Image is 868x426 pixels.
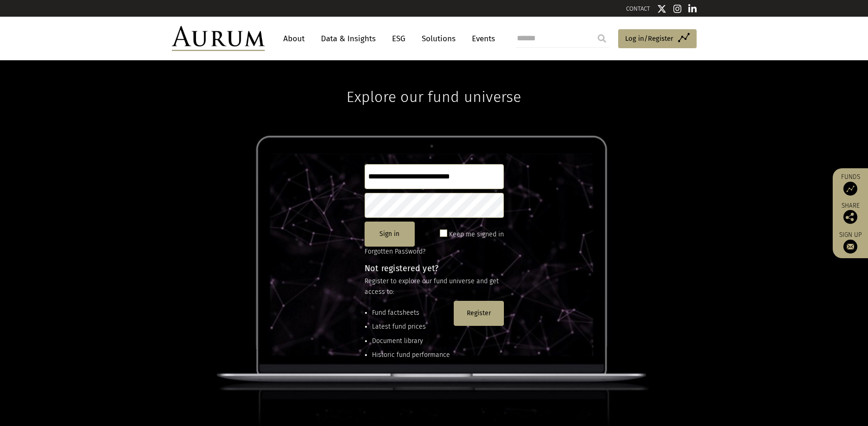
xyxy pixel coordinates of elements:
[279,30,309,47] a: About
[372,336,450,346] li: Document library
[625,33,673,44] span: Log in/Register
[417,30,460,47] a: Solutions
[172,26,265,51] img: Aurum
[449,229,504,240] label: Keep me signed in
[837,173,863,196] a: Funds
[626,5,650,12] a: CONTACT
[618,29,697,49] a: Log in/Register
[365,222,415,247] button: Sign in
[837,203,863,224] div: Share
[843,210,857,224] img: Share this post
[843,240,857,254] img: Sign up to our newsletter
[365,276,504,297] p: Register to explore our fund universe and get access to:
[467,30,495,47] a: Events
[843,182,857,196] img: Access Funds
[837,231,863,254] a: Sign up
[316,30,380,47] a: Data & Insights
[673,4,682,13] img: Instagram icon
[372,322,450,332] li: Latest fund prices
[454,301,504,326] button: Register
[387,30,410,47] a: ESG
[372,350,450,360] li: Historic fund performance
[593,29,611,48] input: Submit
[657,4,666,13] img: Twitter icon
[346,60,521,106] h1: Explore our fund universe
[365,264,504,273] h4: Not registered yet?
[372,308,450,318] li: Fund factsheets
[688,4,697,13] img: Linkedin icon
[365,248,425,255] a: Forgotten Password?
